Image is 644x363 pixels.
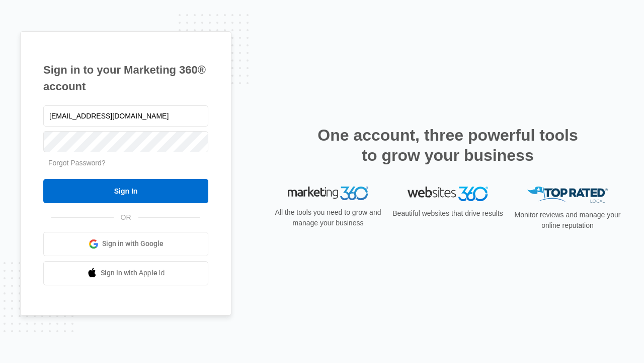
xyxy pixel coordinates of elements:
[43,105,208,127] input: Email
[272,207,384,228] p: All the tools you need to grow and manage your business
[527,187,608,203] img: Top Rated Local
[408,187,488,201] img: Websites 360
[43,232,208,256] a: Sign in with Google
[43,62,208,95] h1: Sign in to your Marketing 360® account
[391,208,504,219] p: Beautiful websites that drive results
[288,187,368,201] img: Marketing 360
[48,159,106,167] a: Forgot Password?
[102,238,164,249] span: Sign in with Google
[101,268,165,278] span: Sign in with Apple Id
[511,210,624,231] p: Monitor reviews and manage your online reputation
[43,179,208,203] input: Sign In
[43,261,208,285] a: Sign in with Apple Id
[114,212,138,223] span: OR
[314,125,581,165] h2: One account, three powerful tools to grow your business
